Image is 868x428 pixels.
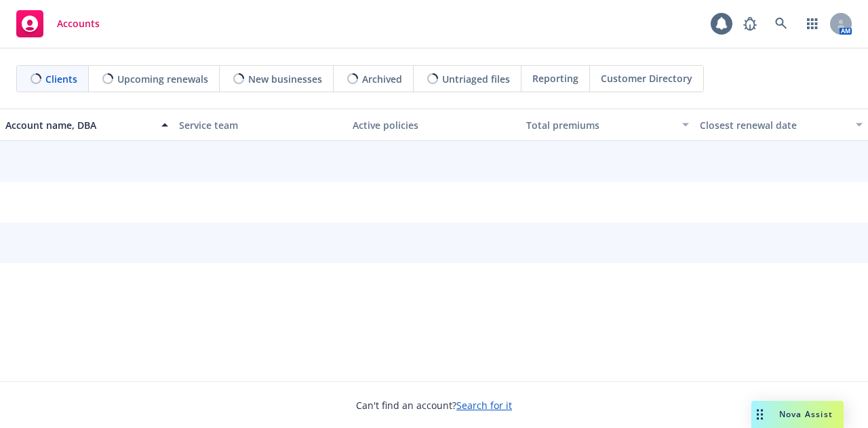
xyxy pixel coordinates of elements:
span: Accounts [57,18,100,29]
div: Total premiums [526,118,674,132]
a: Search for it [456,399,512,412]
span: Upcoming renewals [117,72,208,86]
a: Switch app [799,10,826,37]
div: Active policies [353,118,515,132]
button: Total premiums [521,109,694,141]
a: Search [768,10,795,37]
div: Service team [179,118,342,132]
button: Service team [174,109,347,141]
div: Drag to move [751,401,768,428]
span: Clients [45,72,77,86]
span: Can't find an account? [356,398,512,412]
button: Closest renewal date [694,109,868,141]
a: Accounts [11,5,105,43]
div: Closest renewal date [700,118,848,132]
span: New businesses [248,72,322,86]
span: Reporting [532,71,578,85]
button: Active policies [347,109,521,141]
div: Account name, DBA [5,118,153,132]
a: Report a Bug [736,10,764,37]
span: Untriaged files [442,72,510,86]
button: Nova Assist [751,401,844,428]
span: Archived [362,72,402,86]
span: Customer Directory [601,71,692,85]
span: Nova Assist [779,408,833,420]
